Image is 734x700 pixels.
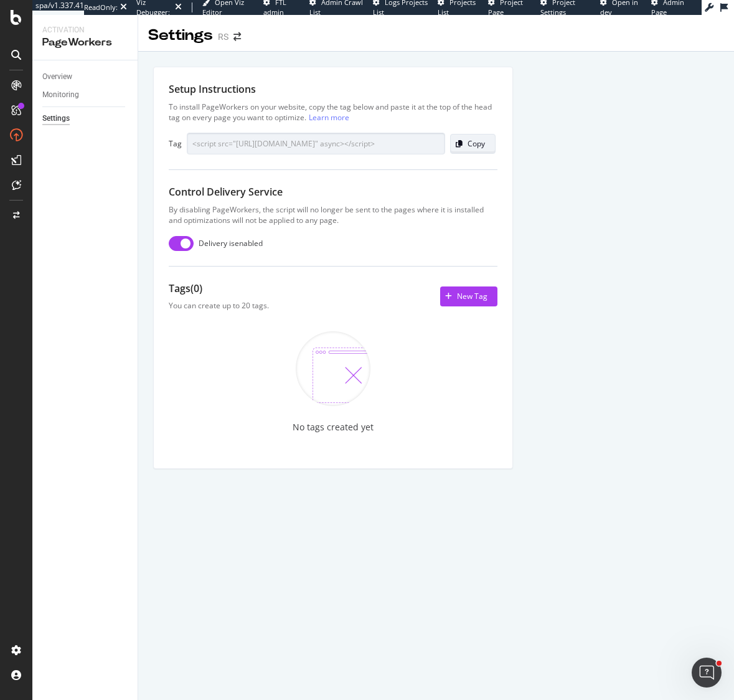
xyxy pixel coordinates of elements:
button: New Tag [440,286,497,306]
iframe: Intercom live chat [692,658,722,688]
div: Overview [42,70,72,83]
div: By disabling PageWorkers, the script will no longer be sent to the pages where it is installed an... [169,204,497,225]
div: Setup Instructions [169,82,497,97]
div: Settings [148,25,213,46]
a: Monitoring [42,88,129,102]
div: Copy [468,138,485,149]
a: Settings [42,112,129,125]
div: Activation [42,25,128,35]
div: New Tag [457,291,487,301]
a: Overview [42,70,129,83]
div: Monitoring [42,88,79,102]
div: PageWorkers [42,35,128,50]
div: No tags created yet [293,421,374,433]
div: RS [218,31,228,43]
button: Copy [450,134,496,154]
div: Tag [169,138,182,149]
a: Learn more [309,112,349,123]
div: To install PageWorkers on your website, copy the tag below and paste it at the top of the head ta... [169,102,497,123]
div: Control Delivery Service [169,185,497,199]
div: You can create up to 20 tags. [169,300,269,311]
div: Tags (0) [169,281,269,296]
div: Delivery is enabled [199,238,263,248]
div: ReadOnly: [84,2,118,12]
img: D9gk-hiz.png [296,331,370,406]
div: arrow-right-arrow-left [233,32,241,41]
div: Settings [42,112,70,125]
